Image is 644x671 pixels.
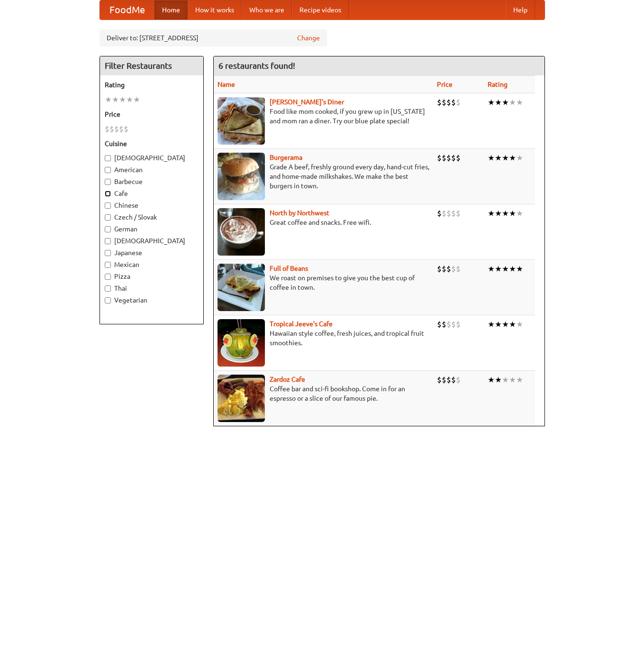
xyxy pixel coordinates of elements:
[218,273,429,292] p: We roast on premises to give you the best cup of coffee in town.
[446,153,451,163] li: $
[105,236,199,246] label: [DEMOGRAPHIC_DATA]
[105,94,112,105] li: ★
[218,97,265,145] img: sallys.jpg
[437,97,442,108] li: $
[105,224,199,234] label: German
[442,208,446,219] li: $
[509,375,516,385] li: ★
[502,153,509,163] li: ★
[105,177,199,186] label: Barbecue
[105,272,199,281] label: Pizza
[451,319,456,330] li: $
[105,297,111,303] input: Vegetarian
[437,81,453,88] a: Price
[105,80,199,90] h5: Rating
[495,208,502,219] li: ★
[105,262,111,268] input: Mexican
[105,155,111,161] input: [DEMOGRAPHIC_DATA]
[270,98,344,106] a: [PERSON_NAME]'s Diner
[100,56,203,75] h4: Filter Restaurants
[502,375,509,385] li: ★
[105,165,199,175] label: American
[446,375,451,385] li: $
[446,97,451,108] li: $
[437,319,442,330] li: $
[437,208,442,219] li: $
[495,97,502,108] li: ★
[516,208,523,219] li: ★
[451,153,456,163] li: $
[105,260,199,269] label: Mexican
[133,94,140,105] li: ★
[105,153,199,163] label: [DEMOGRAPHIC_DATA]
[488,97,495,108] li: ★
[114,124,119,134] li: $
[509,264,516,274] li: ★
[502,97,509,108] li: ★
[105,284,199,293] label: Thai
[456,97,461,108] li: $
[509,97,516,108] li: ★
[446,319,451,330] li: $
[495,319,502,330] li: ★
[218,81,235,88] a: Name
[442,264,446,274] li: $
[437,264,442,274] li: $
[270,154,302,161] a: Burgerama
[105,167,111,173] input: American
[516,264,523,274] li: ★
[218,208,265,256] img: north.jpg
[105,191,111,197] input: Cafe
[218,329,429,348] p: Hawaiian style coffee, fresh juices, and tropical fruit smoothies.
[218,107,429,126] p: Food like mom cooked, if you grew up in [US_STATE] and mom ran a diner. Try our blue plate special!
[516,375,523,385] li: ★
[218,162,429,191] p: Grade A beef, freshly ground every day, hand-cut fries, and home-made milkshakes. We make the bes...
[109,124,114,134] li: $
[218,375,265,422] img: zardoz.jpg
[292,0,349,19] a: Recipe videos
[188,0,242,19] a: How it works
[442,97,446,108] li: $
[105,214,111,221] input: Czech / Slovak
[105,139,199,148] h5: Cuisine
[105,189,199,198] label: Cafe
[488,319,495,330] li: ★
[218,153,265,200] img: burgerama.jpg
[105,248,199,257] label: Japanese
[451,264,456,274] li: $
[105,202,111,209] input: Chinese
[488,153,495,163] li: ★
[446,264,451,274] li: $
[456,264,461,274] li: $
[437,153,442,163] li: $
[516,97,523,108] li: ★
[270,265,308,272] a: Full of Beans
[456,153,461,163] li: $
[105,201,199,210] label: Chinese
[105,212,199,222] label: Czech / Slovak
[218,61,295,70] ng-pluralize: 6 restaurants found!
[218,218,429,227] p: Great coffee and snacks. Free wifi.
[154,0,188,19] a: Home
[112,94,119,105] li: ★
[451,97,456,108] li: $
[105,250,111,256] input: Japanese
[495,375,502,385] li: ★
[105,179,111,185] input: Barbecue
[270,376,305,383] a: Zardoz Cafe
[456,208,461,219] li: $
[495,264,502,274] li: ★
[442,153,446,163] li: $
[502,319,509,330] li: ★
[270,209,329,217] b: North by Northwest
[488,375,495,385] li: ★
[100,0,154,19] a: FoodMe
[105,285,111,292] input: Thai
[488,264,495,274] li: ★
[218,384,429,403] p: Coffee bar and sci-fi bookshop. Come in for an espresso or a slice of our famous pie.
[456,319,461,330] li: $
[509,319,516,330] li: ★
